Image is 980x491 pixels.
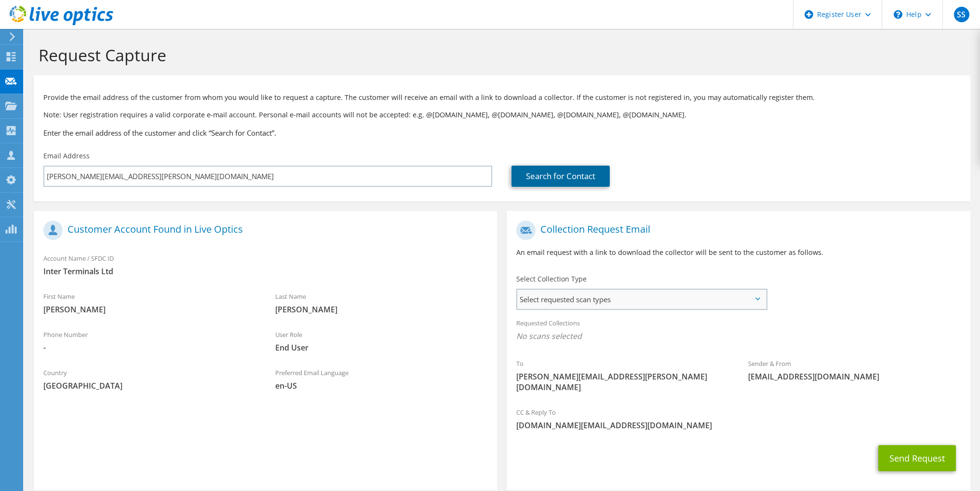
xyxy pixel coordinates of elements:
div: To [507,353,738,397]
span: [PERSON_NAME] [43,304,256,315]
label: Select Collection Type [516,274,587,284]
span: SS [954,7,969,22]
div: Requested Collections [507,313,970,349]
div: Sender & From [738,353,970,387]
span: End User [275,342,488,353]
span: [DOMAIN_NAME][EMAIL_ADDRESS][DOMAIN_NAME] [516,420,960,431]
div: Preferred Email Language [266,363,497,396]
h1: Request Capture [39,45,961,65]
div: CC & Reply To [507,402,970,435]
h1: Collection Request Email [516,221,955,240]
label: Email Address [43,151,90,161]
p: An email request with a link to download the collector will be sent to the customer as follows. [516,247,960,258]
div: Last Name [266,286,497,320]
div: Phone Number [34,324,266,358]
button: Send Request [878,445,956,471]
span: [EMAIL_ADDRESS][DOMAIN_NAME] [748,371,961,382]
span: [GEOGRAPHIC_DATA] [43,380,256,391]
span: Select requested scan types [517,290,766,309]
div: Account Name / SFDC ID [34,248,497,281]
svg: \n [894,10,902,19]
p: Note: User registration requires a valid corporate e-mail account. Personal e-mail accounts will ... [43,110,961,120]
span: Inter Terminals Ltd [43,266,487,277]
span: [PERSON_NAME] [275,304,488,315]
span: No scans selected [516,331,960,341]
span: [PERSON_NAME][EMAIL_ADDRESS][PERSON_NAME][DOMAIN_NAME] [516,371,729,393]
div: User Role [266,324,497,358]
h3: Enter the email address of the customer and click “Search for Contact”. [43,127,961,138]
a: Search for Contact [511,166,610,187]
div: Country [34,363,266,396]
p: Provide the email address of the customer from whom you would like to request a capture. The cust... [43,92,961,103]
h1: Customer Account Found in Live Optics [43,221,483,240]
span: en-US [275,380,488,391]
div: First Name [34,286,266,320]
span: - [43,342,256,353]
